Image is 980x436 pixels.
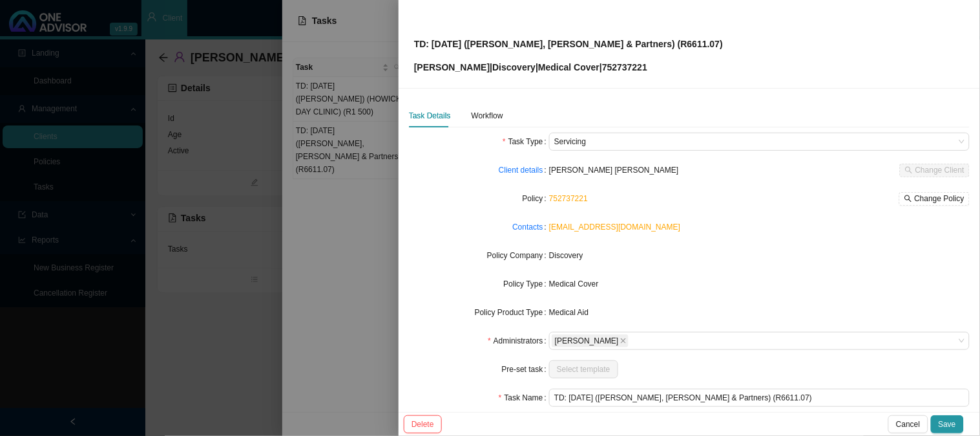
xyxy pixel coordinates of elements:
button: Select template [549,360,618,378]
label: Policy Product Type [475,303,549,322]
button: Cancel [888,415,928,433]
label: Policy Company [487,246,549,265]
span: Cancel [896,418,920,431]
span: Discovery [492,62,536,72]
span: Servicing [554,133,964,150]
button: Change Policy [899,192,970,206]
span: Daniela Malherbe [552,334,629,347]
span: Medical Cover [549,279,599,289]
button: Delete [404,415,442,433]
label: Administrators [488,332,549,350]
span: Discovery [549,251,583,260]
label: Policy Type [504,275,550,293]
span: [PERSON_NAME] [555,335,619,347]
p: [PERSON_NAME] | | | 752737221 [414,60,723,74]
label: Pre-set task [502,360,549,378]
button: Change Client [900,164,970,177]
p: TD: [DATE] ([PERSON_NAME], [PERSON_NAME] & Partners) (R6611.07) [414,37,723,51]
div: Task Details [409,109,451,122]
span: Medical Aid [549,308,589,317]
a: Contacts [512,221,543,234]
span: [PERSON_NAME] [PERSON_NAME] [549,166,679,175]
span: close [620,338,627,344]
span: Save [939,418,956,431]
div: Workflow [472,109,503,122]
a: [EMAIL_ADDRESS][DOMAIN_NAME] [549,223,680,232]
button: Save [931,415,964,433]
label: Task Type [503,133,549,151]
span: Change Policy [915,192,964,205]
label: Policy [523,190,549,208]
a: Client details [499,164,543,177]
span: search [904,195,912,202]
a: 752737221 [549,194,588,203]
label: Task Name [499,389,549,407]
span: Delete [412,418,434,431]
span: Medical Cover [538,62,599,72]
